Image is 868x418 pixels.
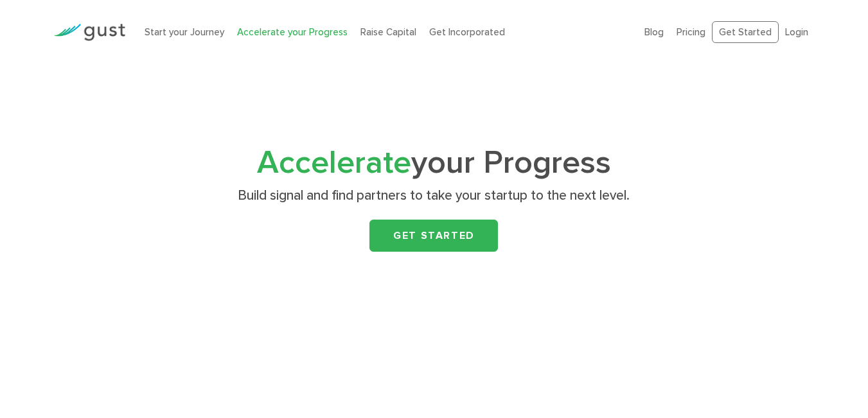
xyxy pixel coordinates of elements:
[145,26,224,38] a: Start your Journey
[257,144,411,182] span: Accelerate
[237,26,348,38] a: Accelerate your Progress
[429,26,505,38] a: Get Incorporated
[644,26,664,38] a: Blog
[180,148,687,178] h1: your Progress
[677,26,705,38] a: Pricing
[369,220,498,252] a: Get Started
[185,187,683,205] p: Build signal and find partners to take your startup to the next level.
[712,21,779,44] a: Get Started
[360,26,416,38] a: Raise Capital
[53,24,125,41] img: Gust Logo
[785,26,808,38] a: Login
